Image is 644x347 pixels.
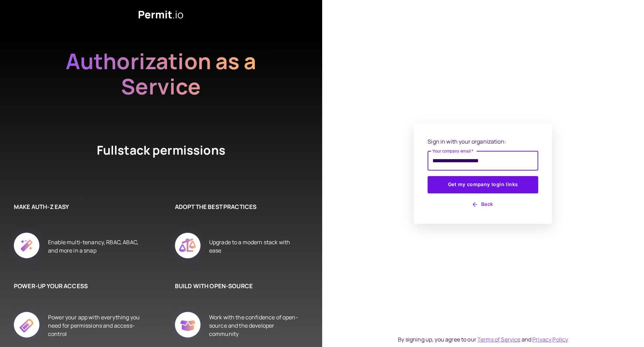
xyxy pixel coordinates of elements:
a: Terms of Service [477,336,520,343]
h6: ADOPT THE BEST PRACTICES [175,202,301,211]
a: Privacy Policy [532,336,568,343]
div: Power your app with everything you need for permissions and access-control [48,304,140,347]
h4: Fullstack permissions [71,142,251,175]
h6: MAKE AUTH-Z EASY [14,202,140,211]
h6: POWER-UP YOUR ACCESS [14,282,140,291]
div: Upgrade to a modern stack with ease [209,225,301,268]
button: Back [428,199,538,210]
label: Your company email [432,148,474,154]
h2: Authorization as a Service [44,48,279,108]
p: Sign in with your organization: [428,137,538,146]
button: Get my company login links [428,176,538,193]
div: Work with the confidence of open-source and the developer community [209,304,301,347]
div: By signing up, you agree to our and [398,335,568,344]
div: Enable multi-tenancy, RBAC, ABAC, and more in a snap [48,225,140,268]
h6: BUILD WITH OPEN-SOURCE [175,282,301,291]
